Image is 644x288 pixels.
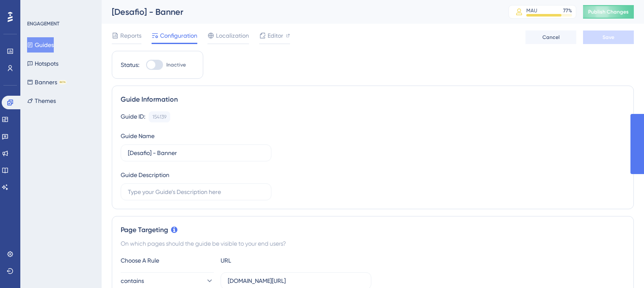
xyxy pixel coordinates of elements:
input: yourwebsite.com/path [228,276,364,285]
span: Cancel [542,34,560,41]
button: Save [583,30,634,44]
div: On which pages should the guide be visible to your end users? [121,238,625,249]
button: Themes [27,93,56,108]
button: BannersBETA [27,75,66,90]
span: Localization [216,30,249,41]
div: Guide Name [121,131,155,141]
div: Guide Information [121,94,625,105]
span: Save [603,34,614,41]
span: contains [121,276,144,286]
button: Guides [27,37,54,53]
div: 77 % [563,7,572,14]
div: URL [221,255,314,266]
div: Status: [121,60,139,70]
div: 154139 [152,114,166,120]
span: Editor [268,30,283,41]
span: Publish Changes [588,8,629,15]
span: Reports [120,30,141,41]
div: BETA [59,80,66,84]
button: Hotspots [27,56,58,71]
div: Guide ID: [121,111,145,122]
div: Choose A Rule [121,255,214,266]
input: Type your Guide’s Name here [128,148,264,158]
button: Publish Changes [583,5,634,19]
span: Configuration [160,30,197,41]
div: Page Targeting [121,225,625,235]
button: Cancel [525,30,576,44]
input: Type your Guide’s Description here [128,187,264,197]
iframe: UserGuiding AI Assistant Launcher [608,255,634,280]
span: Inactive [166,61,186,68]
div: MAU [526,7,537,14]
div: Guide Description [121,170,169,180]
div: [Desafio] - Banner [112,6,487,18]
div: ENGAGEMENT [27,20,59,27]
